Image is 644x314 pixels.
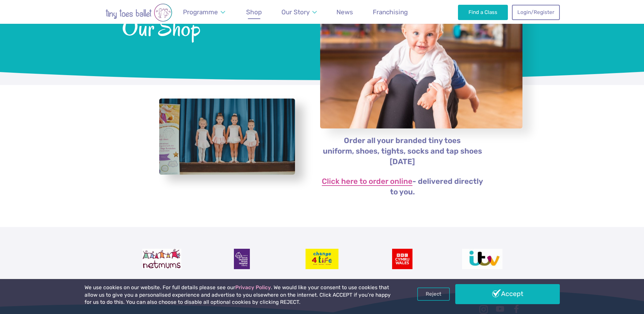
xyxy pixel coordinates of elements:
[246,8,262,16] span: Shop
[417,287,450,300] a: Reject
[336,8,353,16] span: News
[278,4,320,20] a: Our Story
[183,8,218,16] span: Programme
[455,284,560,304] a: Accept
[235,284,271,291] a: Privacy Policy
[373,8,408,16] span: Franchising
[320,136,485,167] p: Order all your branded tiny toes uniform, shoes, tights, socks and tap shoes [DATE]
[122,13,302,41] span: Our Shop
[180,4,228,20] a: Programme
[333,4,356,20] a: News
[243,4,265,20] a: Shop
[458,5,508,20] a: Find a Class
[85,3,193,22] img: tiny toes ballet
[281,8,310,16] span: Our Story
[159,99,295,175] a: View full-size image
[512,5,559,20] a: Login/Register
[320,176,485,197] p: - delivered directly to you.
[85,284,393,306] p: We use cookies on our website. For full details please see our . We would like your consent to us...
[370,4,411,20] a: Franchising
[322,178,412,186] a: Click here to order online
